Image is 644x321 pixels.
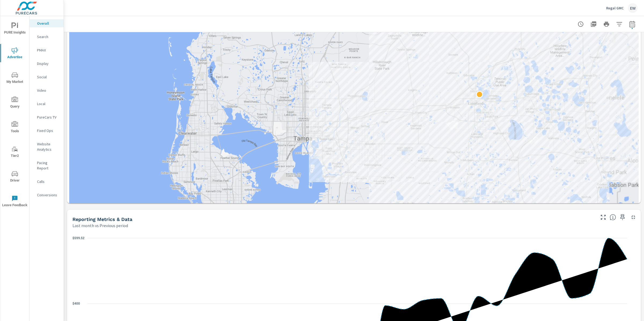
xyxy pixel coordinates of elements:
div: Social [30,73,64,81]
span: Tier2 [2,146,28,159]
button: Print Report [601,19,612,29]
p: Pacing Report [37,160,59,171]
div: Conversions [30,191,64,199]
div: nav menu [0,16,29,213]
button: Select Date Range [627,19,638,29]
div: Fixed Ops [30,127,64,135]
button: Minimize Widget [629,213,638,222]
div: Display [30,60,64,68]
p: PMAX [37,47,59,53]
span: Advertise [2,47,28,60]
p: Search [37,34,59,39]
p: Regal GMC [606,6,624,10]
span: My Market [2,72,28,85]
span: Understand performance data overtime and see how metrics compare to each other. [610,214,616,220]
div: Overall [30,19,64,27]
p: Last month vs Previous period [72,222,128,229]
p: Calls [37,179,59,184]
p: Local [37,101,59,106]
div: Pacing Report [30,159,64,172]
text: $599.52 [72,236,85,240]
span: Driver [2,171,28,184]
div: Calls [30,178,64,186]
div: EW [628,3,638,13]
p: Website Analytics [37,141,59,152]
p: Fixed Ops [37,128,59,133]
div: Video [30,86,64,94]
span: Tools [2,121,28,134]
span: Save this to your personalized report [618,213,627,222]
span: PURE Insights [2,23,28,36]
p: Conversions [37,192,59,198]
div: Local [30,100,64,108]
h5: Reporting Metrics & Data [72,216,132,222]
div: PMAX [30,46,64,54]
p: Display [37,61,59,66]
p: Social [37,74,59,80]
p: Overall [37,21,59,26]
text: $400 [72,302,80,305]
div: PureCars TV [30,113,64,121]
span: Leave Feedback [2,195,28,208]
button: Apply Filters [614,19,625,29]
div: Search [30,33,64,41]
div: Website Analytics [30,140,64,153]
button: Make Fullscreen [599,213,608,222]
p: PureCars TV [37,115,59,120]
button: "Export Report to PDF" [588,19,599,29]
p: Video [37,88,59,93]
span: Query [2,97,28,110]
